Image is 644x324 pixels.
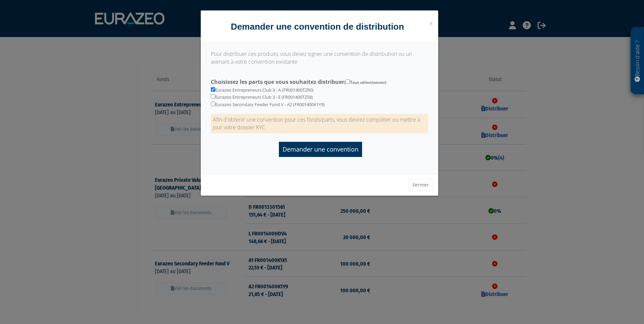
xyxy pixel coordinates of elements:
span: ( Tout sélectionner) [344,79,386,85]
span: × [429,19,433,28]
input: Demander une convention [279,142,362,157]
p: Besoin d'aide ? [634,31,641,91]
h4: Demander une convention de distribution [206,21,433,33]
div: Eurazeo Entrepreneurs Club 3 - A (FR001400TZR0) Eurazeo Entrepreneurs Club 3 - E (FR001400TZS8) E... [206,76,433,108]
button: Fermer [408,179,433,191]
p: Pour distribuer ces produits, vous devez signer une convention de distribution ou un avenant à vo... [211,50,428,66]
p: Afin d'obtenir une convention pour ces fonds/parts, vous devrez compléter ou mettre à jour votre ... [211,114,428,133]
label: Choisissez les parts que vous souhaitez distribuer [206,76,433,86]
